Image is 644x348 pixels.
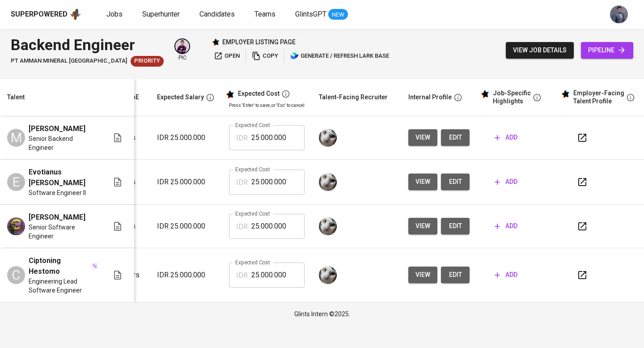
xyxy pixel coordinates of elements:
[493,89,531,105] div: Job-Specific Highlights
[142,9,182,20] a: Superhunter
[174,38,190,62] div: pic
[491,174,521,190] button: add
[29,134,98,152] span: Senior Backend Engineer
[7,217,25,235] img: Imam Abdul Hakim
[448,269,462,280] span: edit
[91,263,98,269] img: magic_wand.svg
[295,9,348,20] a: GlintsGPT NEW
[581,42,633,59] a: pipeline
[408,174,437,190] button: view
[157,270,215,280] p: IDR 25.000.000
[495,269,517,280] span: add
[7,266,25,284] div: C
[214,51,240,61] span: open
[7,129,25,147] div: M
[157,177,215,187] p: IDR 25.000.000
[495,132,517,143] span: add
[254,9,277,20] a: Teams
[29,188,86,197] span: Software Engineer II
[157,92,204,103] div: Expected Salary
[288,49,391,63] button: lark generate / refresh lark base
[29,277,98,295] span: Engineering Lead Software Engineer
[11,9,68,20] div: Superpowered
[290,51,389,61] span: generate / refresh lark base
[11,34,164,56] div: Backend Engineer
[441,218,470,234] button: edit
[29,212,85,223] span: [PERSON_NAME]
[131,57,164,65] span: Priority
[448,221,462,232] span: edit
[222,38,296,47] p: employer listing page
[415,176,430,187] span: view
[506,42,574,59] button: view job details
[290,51,299,60] img: lark
[448,132,462,143] span: edit
[131,56,164,67] div: New Job received from Demand Team
[441,267,470,283] button: edit
[250,49,280,63] button: copy
[142,10,180,18] span: Superhunter
[199,10,235,18] span: Candidates
[225,90,234,99] img: glints_star.svg
[408,218,437,234] button: view
[448,176,462,187] span: edit
[573,89,624,105] div: Employer-Facing Talent Profile
[29,255,90,277] span: Ciptoning Hestomo
[610,5,628,23] img: jhon@glints.com
[11,57,127,65] span: PT Amman Mineral [GEOGRAPHIC_DATA]
[29,167,98,188] span: Evotianus [PERSON_NAME]
[408,267,437,283] button: view
[295,10,326,18] span: GlintsGPT
[252,51,278,61] span: copy
[441,174,470,190] button: edit
[29,123,85,134] span: [PERSON_NAME]
[513,45,567,56] span: view job details
[157,221,215,232] p: IDR 25.000.000
[328,10,348,19] span: NEW
[199,9,237,20] a: Candidates
[415,132,430,143] span: view
[415,269,430,280] span: view
[212,38,220,46] img: Glints Star
[254,10,275,18] span: Teams
[491,267,521,283] button: add
[319,173,337,191] img: tharisa.rizky@glints.com
[319,129,337,147] img: tharisa.rizky@glints.com
[415,221,430,232] span: view
[236,270,248,281] p: IDR
[106,9,124,20] a: Jobs
[11,8,81,21] a: Superpoweredapp logo
[495,221,517,232] span: add
[441,129,470,146] button: edit
[29,223,98,241] span: Senior Software Engineer
[175,39,189,53] img: erwin@glints.com
[480,89,489,98] img: glints_star.svg
[229,102,305,109] p: Press 'Enter' to save, or 'Esc' to cancel
[7,173,25,191] div: E
[238,90,280,98] div: Expected Cost
[491,218,521,234] button: add
[495,176,517,187] span: add
[408,129,437,146] button: view
[236,133,248,144] p: IDR
[408,92,452,103] div: Internal Profile
[7,92,25,103] div: Talent
[212,49,242,63] button: open
[236,177,248,188] p: IDR
[588,45,626,56] span: pipeline
[106,10,123,18] span: Jobs
[236,221,248,232] p: IDR
[319,92,388,103] div: Talent-Facing Recruiter
[491,129,521,146] button: add
[157,132,215,143] p: IDR 25.000.000
[69,8,81,21] img: app logo
[561,89,570,98] img: glints_star.svg
[319,217,337,235] img: tharisa.rizky@glints.com
[319,266,337,284] img: tharisa.rizky@glints.com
